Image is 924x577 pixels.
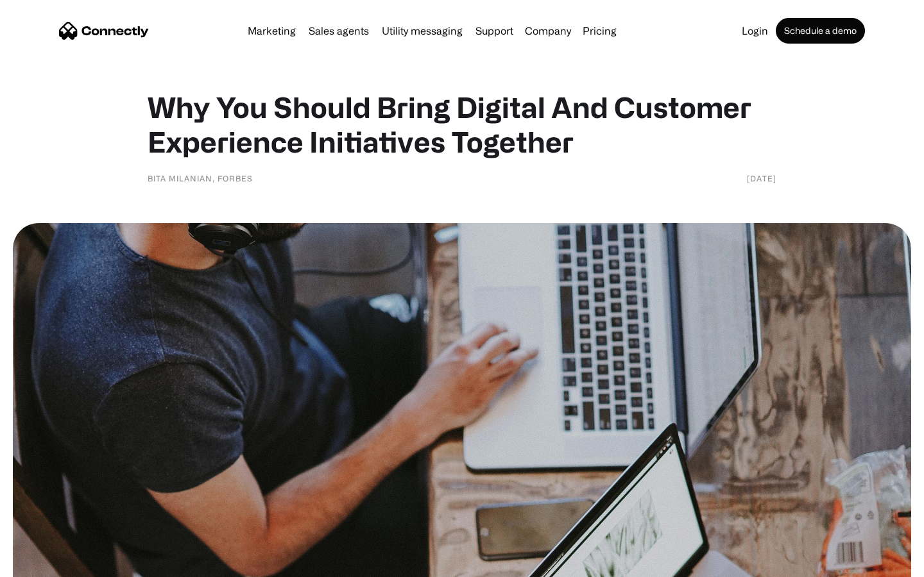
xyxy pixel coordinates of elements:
[377,26,468,36] a: Utility messaging
[577,26,622,36] a: Pricing
[776,18,865,44] a: Schedule a demo
[13,555,77,573] aside: Language selected: English
[148,90,776,159] h1: Why You Should Bring Digital And Customer Experience Initiatives Together
[737,26,773,36] a: Login
[470,26,518,36] a: Support
[747,172,776,185] div: [DATE]
[148,172,253,185] div: Bita Milanian, Forbes
[525,22,571,40] div: Company
[243,26,301,36] a: Marketing
[26,555,77,573] ul: Language list
[304,26,374,36] a: Sales agents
